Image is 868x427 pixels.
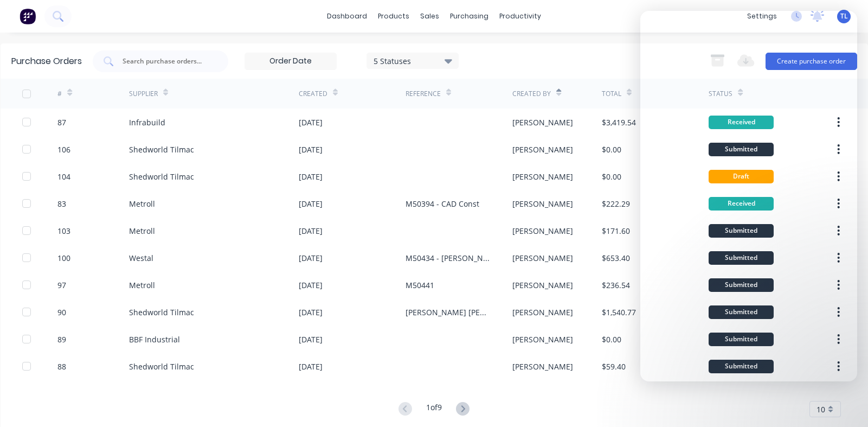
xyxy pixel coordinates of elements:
div: BBF Industrial [129,334,180,345]
div: Shedworld Tilmac [129,307,194,318]
div: 104 [57,171,70,182]
div: $0.00 [602,144,621,155]
div: Created By [512,89,551,99]
div: [DATE] [299,144,323,155]
div: $59.40 [602,361,626,372]
div: purchasing [445,8,494,24]
div: Purchase Orders [11,55,82,68]
span: 10 [816,404,825,415]
div: products [372,8,415,24]
div: Total [602,89,621,99]
div: [DATE] [299,198,323,209]
div: 83 [57,198,66,209]
div: Shedworld Tilmac [129,361,194,372]
div: [DATE] [299,225,323,237]
div: Supplier [129,89,158,99]
div: 103 [57,225,70,237]
div: [PERSON_NAME] [512,361,573,372]
div: [PERSON_NAME] [512,334,573,345]
iframe: Intercom live chat [831,390,857,416]
div: Shedworld Tilmac [129,144,194,155]
div: M50394 - CAD Const [406,198,479,209]
div: [DATE] [299,279,323,291]
div: $171.60 [602,225,630,237]
input: Order Date [245,53,336,69]
div: Created [299,89,327,99]
div: $0.00 [602,334,621,345]
div: settings [742,8,782,24]
div: Reference [406,89,441,99]
div: [PERSON_NAME] [512,225,573,237]
div: $653.40 [602,252,630,264]
div: [DATE] [299,307,323,318]
div: [PERSON_NAME] [512,279,573,291]
div: 88 [57,361,66,372]
div: M50434 - [PERSON_NAME] [406,252,491,264]
div: [PERSON_NAME] [512,117,573,128]
div: [DATE] [299,117,323,128]
div: 5 Statuses [374,55,451,66]
img: Factory [20,8,36,24]
a: dashboard [322,8,372,24]
div: $3,419.54 [602,117,636,128]
div: $236.54 [602,279,630,291]
input: Search purchase orders... [121,56,211,67]
div: sales [415,8,445,24]
div: $222.29 [602,198,630,209]
div: Metroll [129,225,155,237]
div: # [57,89,62,99]
div: 106 [57,144,70,155]
div: Metroll [129,279,155,291]
div: Shedworld Tilmac [129,171,194,182]
div: productivity [494,8,546,24]
div: 1 of 9 [426,401,442,417]
div: [PERSON_NAME] [512,252,573,264]
div: M50441 [406,279,434,291]
iframe: Intercom live chat [640,11,857,381]
div: 97 [57,279,66,291]
div: [PERSON_NAME] [512,144,573,155]
div: [DATE] [299,252,323,264]
div: 90 [57,307,66,318]
div: 100 [57,252,70,264]
div: 87 [57,117,66,128]
div: [PERSON_NAME] [512,307,573,318]
div: [DATE] [299,361,323,372]
div: Metroll [129,198,155,209]
div: 89 [57,334,66,345]
div: [DATE] [299,171,323,182]
div: $0.00 [602,171,621,182]
div: [PERSON_NAME] [512,198,573,209]
div: Westal [129,252,153,264]
div: $1,540.77 [602,307,636,318]
div: [DATE] [299,334,323,345]
div: [PERSON_NAME] [PERSON_NAME] [406,307,491,318]
div: [PERSON_NAME] [512,171,573,182]
div: Infrabuild [129,117,165,128]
